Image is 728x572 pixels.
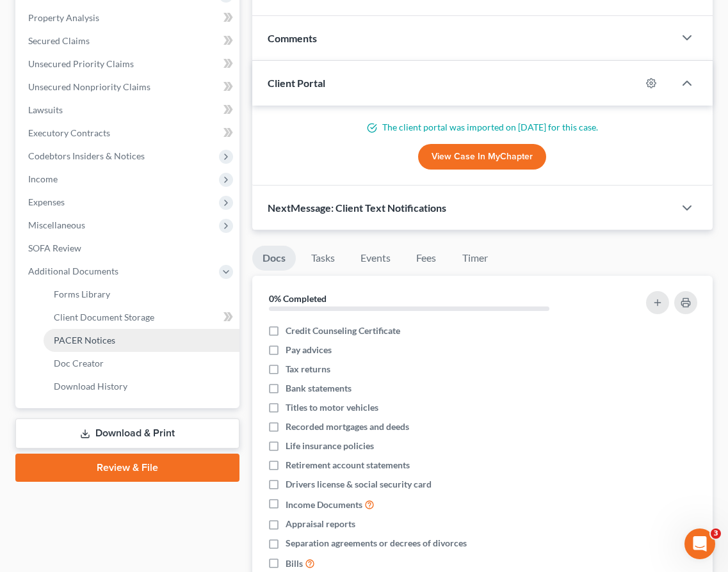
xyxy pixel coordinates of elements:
span: Property Analysis [28,12,99,23]
a: Secured Claims [18,29,239,52]
a: Doc Creator [44,352,239,375]
span: Separation agreements or decrees of divorces [286,537,467,550]
span: Secured Claims [28,35,90,46]
span: Executory Contracts [28,127,110,138]
a: Unsecured Nonpriority Claims [18,75,239,99]
a: Forms Library [44,283,239,306]
a: Executory Contracts [18,122,239,145]
span: Additional Documents [28,266,118,276]
span: Recorded mortgages and deeds [286,420,409,433]
span: SOFA Review [28,242,81,253]
span: Pay advices [286,344,332,356]
a: Fees [406,246,447,271]
span: Income [28,173,58,184]
span: PACER Notices [54,335,115,346]
a: Tasks [301,246,345,271]
span: Forms Library [54,289,110,299]
span: Client Portal [268,77,325,89]
a: SOFA Review [18,237,239,260]
span: Client Document Storage [54,312,154,322]
a: Events [350,246,401,271]
a: Property Analysis [18,6,239,29]
span: Bank statements [286,382,352,395]
p: The client portal was imported on [DATE] for this case. [268,121,697,134]
span: Lawsuits [28,104,63,115]
strong: 0% Completed [269,293,327,304]
span: Tax returns [286,363,330,376]
span: Income Documents [286,498,362,511]
span: Life insurance policies [286,440,374,452]
span: NextMessage: Client Text Notifications [268,202,446,214]
span: Bills [286,557,303,570]
span: Unsecured Nonpriority Claims [28,81,150,92]
span: Drivers license & social security card [286,478,432,491]
a: View Case in MyChapter [418,144,546,170]
a: Review & File [15,454,239,482]
span: Expenses [28,196,65,207]
a: Unsecured Priority Claims [18,52,239,75]
a: Docs [252,246,296,271]
span: Comments [268,32,317,44]
a: Lawsuits [18,99,239,122]
span: Unsecured Priority Claims [28,58,134,69]
a: Download & Print [15,418,239,449]
span: 3 [711,528,721,539]
a: PACER Notices [44,329,239,352]
a: Client Document Storage [44,306,239,329]
span: Titles to motor vehicles [286,401,378,414]
a: Timer [452,246,498,271]
span: Appraisal reports [286,518,355,530]
iframe: Intercom live chat [684,528,715,559]
span: Codebtors Insiders & Notices [28,150,145,161]
a: Download History [44,375,239,398]
span: Doc Creator [54,358,104,369]
span: Retirement account statements [286,459,410,472]
span: Credit Counseling Certificate [286,324,400,337]
span: Download History [54,381,127,392]
span: Miscellaneous [28,219,85,230]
